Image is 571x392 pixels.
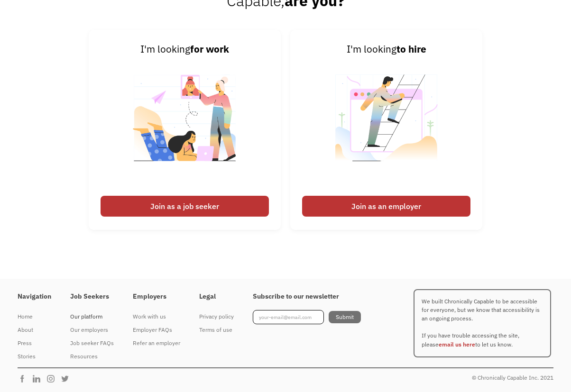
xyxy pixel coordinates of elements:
img: Chronically Capable Twitter Page [60,374,74,383]
a: Resources [70,350,114,363]
div: Terms of use [199,324,234,336]
div: Stories [18,351,51,362]
a: Our employers [70,323,114,337]
div: Job seeker FAQs [70,337,114,349]
h4: Subscribe to our newsletter [253,292,361,301]
a: Press [18,337,51,350]
strong: to hire [396,43,426,55]
a: Work with us [133,310,180,323]
a: Job seeker FAQs [70,337,114,350]
div: I'm looking [101,42,269,57]
h4: Navigation [18,292,51,301]
div: Employer FAQs [133,324,180,336]
h4: Job Seekers [70,292,114,301]
a: Employer FAQs [133,323,180,337]
p: We built Chronically Capable to be accessible for everyone, but we know that accessibility is an ... [414,289,551,357]
div: Our platform [70,311,114,322]
a: I'm lookingfor workJoin as a job seeker [89,30,281,230]
a: Stories [18,350,51,363]
a: I'm lookingto hireJoin as an employer [290,30,482,230]
div: Our employers [70,324,114,336]
a: Refer an employer [133,337,180,350]
img: Chronically Capable Facebook Page [18,374,32,383]
input: Submit [329,311,361,323]
div: Resources [70,351,114,362]
div: Join as an employer [302,196,470,217]
img: Chronically Capable Linkedin Page [32,374,46,383]
a: About [18,323,51,337]
form: Footer Newsletter [253,310,361,324]
div: Refer an employer [133,337,180,349]
div: Join as a job seeker [101,196,269,217]
a: email us here [439,341,475,348]
a: Home [18,310,51,323]
strong: for work [190,43,229,55]
img: Illustrated image of people looking for work [126,57,244,191]
img: Chronically Capable Instagram Page [46,374,60,383]
input: your-email@email.com [253,310,324,324]
img: Illustrated image of someone looking to hire [327,57,445,191]
a: Terms of use [199,323,234,337]
div: I'm looking [302,42,470,57]
a: Our platform [70,310,114,323]
h4: Employers [133,292,180,301]
a: Privacy policy [199,310,234,323]
div: Privacy policy [199,311,234,322]
div: Work with us [133,311,180,322]
h4: Legal [199,292,234,301]
div: Press [18,337,51,349]
div: © Chronically Capable Inc. 2021 [472,372,553,383]
div: About [18,324,51,336]
div: Home [18,311,51,322]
